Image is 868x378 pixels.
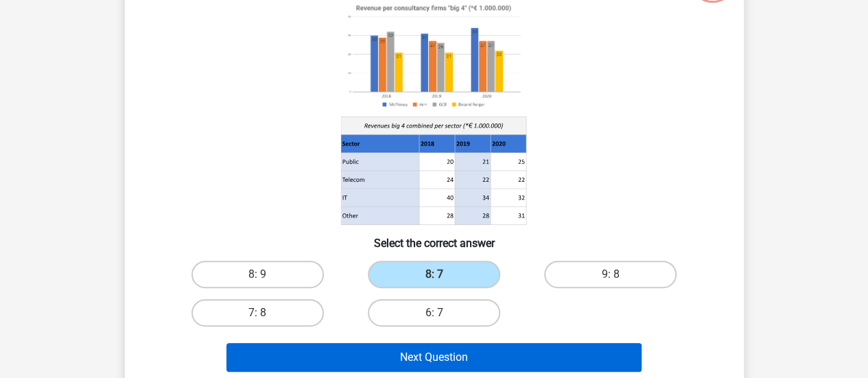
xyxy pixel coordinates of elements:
[226,343,642,372] button: Next Question
[147,226,722,250] h6: Select the correct answer
[191,261,324,288] label: 8: 9
[191,299,324,327] label: 7: 8
[368,299,500,327] label: 6: 7
[368,261,500,288] label: 8: 7
[544,261,677,288] label: 9: 8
